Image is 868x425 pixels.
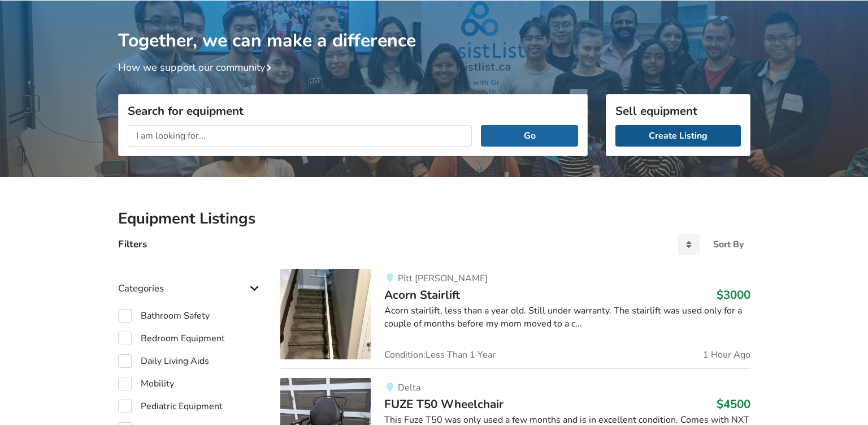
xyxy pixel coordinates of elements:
[398,272,488,285] span: Pitt [PERSON_NAME]
[398,381,420,394] span: Delta
[615,104,741,118] h3: Sell equipment
[384,396,504,412] span: FUZE T50 Wheelchair
[118,238,147,251] h4: Filters
[118,377,174,390] label: Mobility
[717,397,750,411] h3: $4500
[128,125,472,147] input: I am looking for...
[118,332,225,345] label: Bedroom Equipment
[384,287,460,303] span: Acorn Stairlift
[118,61,276,74] a: How we support our community
[717,287,750,302] h3: $3000
[713,240,744,249] div: Sort By
[128,104,578,118] h3: Search for equipment
[118,209,750,229] h2: Equipment Listings
[280,269,750,368] a: mobility-acorn stairliftPitt [PERSON_NAME]Acorn Stairlift$3000Acorn stairlift, less than a year o...
[384,350,496,359] span: Condition: Less Than 1 Year
[384,304,750,330] div: Acorn stairlift, less than a year old. Still under warranty. The stairlift was used only for a co...
[280,269,371,359] img: mobility-acorn stairlift
[615,125,741,147] a: Create Listing
[118,1,750,52] h1: Together, we can make a difference
[118,309,210,323] label: Bathroom Safety
[481,125,578,147] button: Go
[703,350,750,359] span: 1 Hour Ago
[118,400,223,413] label: Pediatric Equipment
[118,354,209,368] label: Daily Living Aids
[118,260,263,300] div: Categories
